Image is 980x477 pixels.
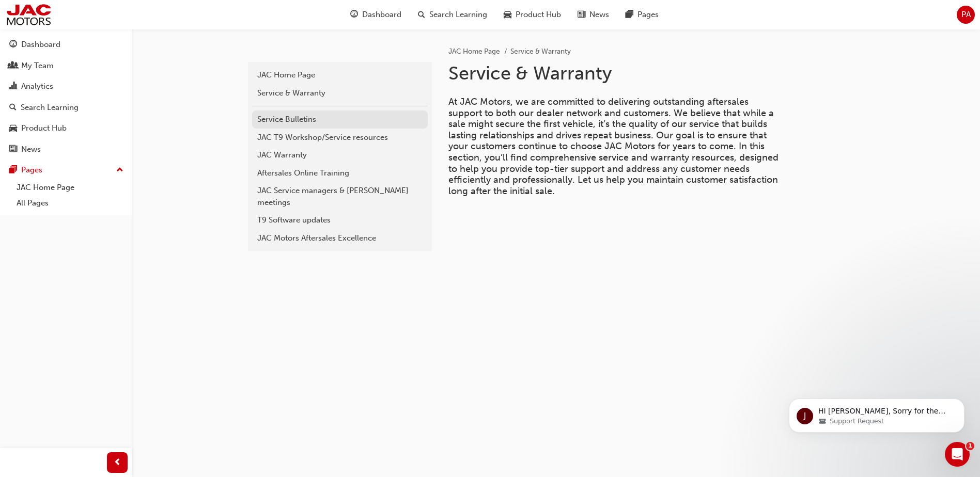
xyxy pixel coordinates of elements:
div: Product Hub [21,122,67,134]
span: chart-icon [9,82,17,91]
div: My Team [21,60,54,72]
a: JAC T9 Workshop/Service resources [252,129,428,147]
iframe: Intercom live chat [945,442,970,467]
a: car-iconProduct Hub [495,4,569,25]
span: At JAC Motors, we are committed to delivering outstanding aftersales support to both our dealer n... [448,96,781,197]
a: News [4,140,128,159]
a: JAC Home Page [12,180,128,196]
button: Pages [4,161,128,180]
a: news-iconNews [569,4,617,25]
a: Aftersales Online Training [252,164,428,182]
div: JAC Service managers & [PERSON_NAME] meetings [257,185,423,208]
img: jac-portal [5,3,52,26]
span: car-icon [9,124,17,133]
span: Product Hub [516,9,561,21]
div: Search Learning [21,102,79,114]
div: Pages [21,164,42,176]
div: T9 Software updates [257,214,423,226]
span: pages-icon [9,166,17,175]
div: JAC Home Page [257,69,423,81]
span: news-icon [578,8,585,21]
span: prev-icon [114,456,121,469]
span: Dashboard [362,9,401,21]
a: JAC Home Page [448,47,500,56]
span: car-icon [504,8,511,21]
span: people-icon [9,61,17,71]
a: Dashboard [4,35,128,54]
a: pages-iconPages [617,4,667,25]
span: news-icon [9,145,17,154]
a: JAC Warranty [252,146,428,164]
a: T9 Software updates [252,211,428,229]
div: Service & Warranty [257,87,423,99]
a: JAC Home Page [252,66,428,84]
span: search-icon [9,103,17,113]
span: Pages [637,9,659,21]
a: JAC Service managers & [PERSON_NAME] meetings [252,182,428,211]
span: up-icon [116,164,123,177]
span: pages-icon [626,8,633,21]
a: Product Hub [4,119,128,138]
span: 1 [966,442,974,450]
a: Service & Warranty [252,84,428,102]
a: All Pages [12,195,128,211]
a: My Team [4,56,128,75]
a: Service Bulletins [252,110,428,129]
div: JAC Warranty [257,149,423,161]
a: search-iconSearch Learning [410,4,495,25]
button: DashboardMy TeamAnalyticsSearch LearningProduct HubNews [4,33,128,161]
a: Search Learning [4,98,128,117]
div: Analytics [21,81,53,92]
div: JAC T9 Workshop/Service resources [257,132,423,144]
span: search-icon [418,8,425,21]
span: Search Learning [429,9,487,21]
a: Analytics [4,77,128,96]
span: guage-icon [9,40,17,50]
div: Service Bulletins [257,114,423,125]
div: Dashboard [21,39,60,51]
div: News [21,144,41,155]
li: Service & Warranty [510,46,571,58]
a: JAC Motors Aftersales Excellence [252,229,428,247]
h1: Service & Warranty [448,62,787,85]
a: guage-iconDashboard [342,4,410,25]
span: PA [961,9,971,21]
span: News [589,9,609,21]
iframe: Intercom notifications message [773,377,980,449]
span: guage-icon [350,8,358,21]
div: Aftersales Online Training [257,167,423,179]
div: JAC Motors Aftersales Excellence [257,232,423,244]
button: PA [957,6,975,24]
